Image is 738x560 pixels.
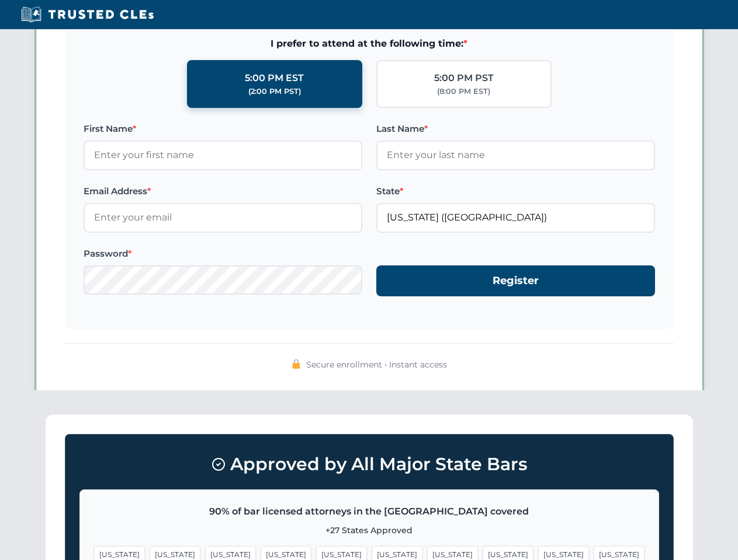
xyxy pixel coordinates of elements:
[18,6,157,23] img: Trusted CLEs
[248,86,301,97] div: (2:00 PM PST)
[94,524,645,537] p: +27 States Approved
[376,265,655,296] button: Register
[84,141,362,170] input: Enter your first name
[79,449,659,480] h3: Approved by All Major State Bars
[84,36,655,51] span: I prefer to attend at the following time:
[84,203,362,232] input: Enter your email
[376,203,655,232] input: Florida (FL)
[376,122,655,136] label: Last Name
[84,122,362,136] label: First Name
[306,358,447,371] span: Secure enrollment • Instant access
[94,504,645,519] p: 90% of bar licensed attorneys in the [GEOGRAPHIC_DATA] covered
[437,86,490,97] div: (8:00 PM EST)
[245,71,304,86] div: 5:00 PM EST
[84,247,362,261] label: Password
[84,184,362,198] label: Email Address
[376,184,655,198] label: State
[434,71,494,86] div: 5:00 PM PST
[292,359,301,369] img: 🔒
[376,141,655,170] input: Enter your last name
